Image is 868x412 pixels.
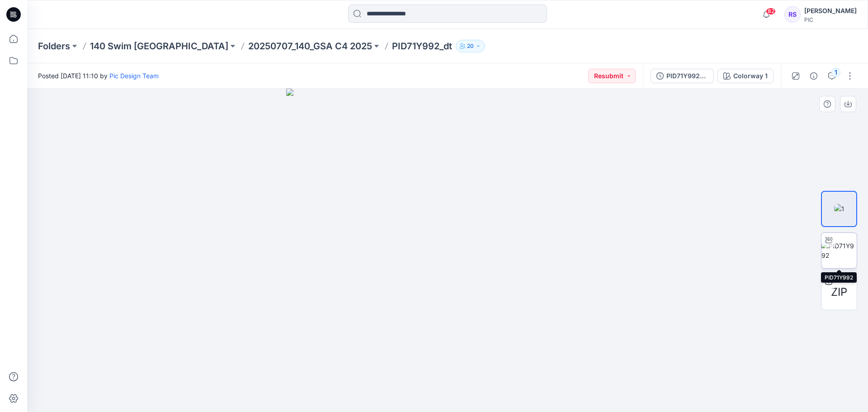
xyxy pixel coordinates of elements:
button: Colorway 1 [717,69,774,83]
button: Details [807,69,821,83]
span: ZIP [831,284,847,300]
a: Pic Design Team [109,72,159,80]
p: 20 [467,41,474,51]
a: 140 Swim [GEOGRAPHIC_DATA] [90,40,228,52]
img: eyJhbGciOiJIUzI1NiIsImtpZCI6IjAiLCJzbHQiOiJzZXMiLCJ0eXAiOiJKV1QifQ.eyJkYXRhIjp7InR5cGUiOiJzdG9yYW... [286,89,609,412]
button: PID71Y992_gsa [651,69,714,83]
div: PIC [804,16,857,23]
p: PID71Y992_dt [392,40,452,52]
div: RS [784,6,801,23]
button: 20 [456,40,485,52]
a: 20250707_140_GSA C4 2025 [248,40,372,52]
img: 1 [834,204,844,213]
span: 82 [766,8,776,15]
div: 1 [831,68,840,77]
div: Colorway 1 [733,71,768,81]
button: 1 [825,69,839,83]
span: Posted [DATE] 11:10 by [38,71,159,81]
div: PID71Y992_gsa [666,71,708,81]
a: Folders [38,40,70,52]
div: [PERSON_NAME] [804,5,857,16]
img: PID71Y992 [821,241,857,260]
